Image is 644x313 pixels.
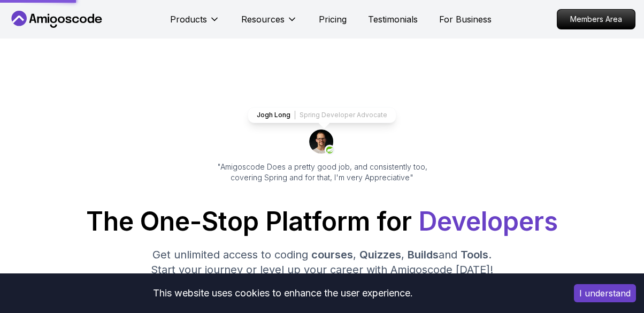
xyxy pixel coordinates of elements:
[241,13,297,34] button: Resources
[557,10,635,29] p: Members Area
[170,13,220,34] button: Products
[257,111,290,119] p: Jogh Long
[8,281,558,305] div: This website uses cookies to enhance the user experience.
[300,111,387,119] p: Spring Developer Advocate
[319,13,347,26] a: Pricing
[9,209,635,234] h1: The One-Stop Platform for
[418,205,558,237] span: Developers
[202,162,442,183] p: "Amigoscode Does a pretty good job, and consistently too, covering Spring and for that, I'm very ...
[461,248,488,261] span: Tools
[557,9,635,29] a: Members Area
[142,247,502,277] p: Get unlimited access to coding , , and . Start your journey or level up your career with Amigosco...
[359,248,401,261] span: Quizzes
[170,13,207,26] p: Products
[408,248,439,261] span: Builds
[368,13,418,26] a: Testimonials
[241,13,285,26] p: Resources
[309,129,335,155] img: josh long
[439,13,492,26] a: For Business
[574,284,636,302] button: Accept cookies
[311,248,353,261] span: courses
